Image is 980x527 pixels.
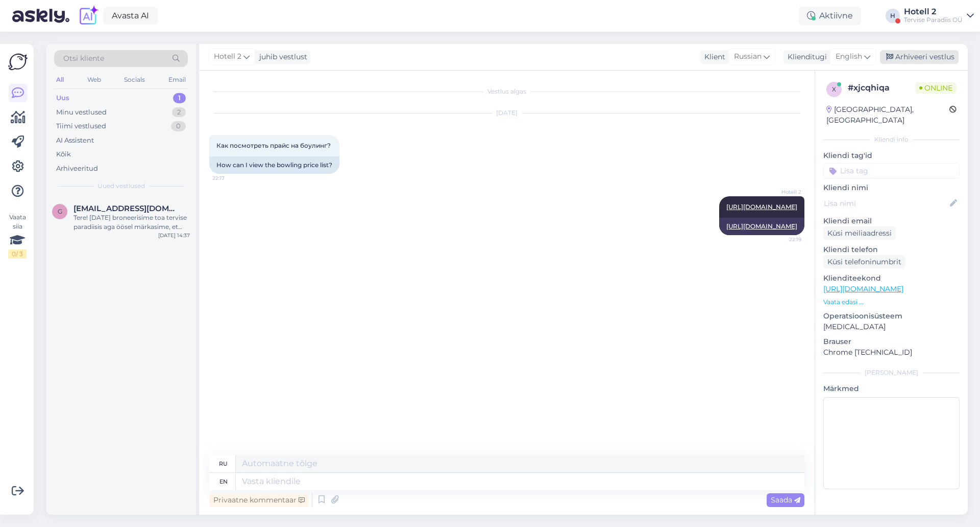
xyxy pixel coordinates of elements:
div: [DATE] 14:37 [158,232,190,239]
div: [DATE] [209,108,804,118]
p: Vaata edasi ... [823,297,960,307]
span: Otsi kliente [63,53,104,64]
div: 0 / 3 [8,249,27,259]
div: Kõik [56,149,71,159]
div: Klienditugi [783,52,827,62]
div: 1 [173,93,186,103]
div: Email [166,73,188,86]
div: Tiimi vestlused [56,121,106,131]
p: [MEDICAL_DATA] [823,322,960,332]
div: H [886,9,900,23]
div: juhib vestlust [255,52,307,62]
div: Küsi meiliaadressi [823,226,896,240]
a: [URL][DOMAIN_NAME] [726,203,797,211]
div: 2 [172,107,186,118]
span: Uued vestlused [97,181,145,191]
p: Klienditeekond [823,273,960,284]
span: Russian [734,51,762,62]
div: Socials [122,73,147,86]
span: x [832,85,836,93]
a: Avasta AI [103,7,158,25]
div: Privaatne kommentaar [209,493,309,507]
p: Kliendi email [823,216,960,226]
a: [URL][DOMAIN_NAME] [726,222,797,230]
div: Uus [56,93,69,103]
div: # xjcqhiqa [848,82,915,94]
div: Arhiveeritud [56,164,98,174]
div: en [219,473,228,490]
p: Kliendi tag'id [823,150,960,161]
p: Operatsioonisüsteem [823,311,960,322]
div: Tere! [DATE] broneerisime toa tervise paradiisis aga öösel märkasime, et meie broneeritd lai kahe... [73,213,190,232]
div: Vestlus algas [209,87,804,96]
p: Brauser [823,336,960,347]
p: Chrome [TECHNICAL_ID] [823,347,960,358]
div: Arhiveeri vestlus [880,50,959,64]
input: Lisa tag [823,163,960,178]
input: Lisa nimi [824,198,948,209]
span: Как посмотреть прайс на боулинг? [216,142,331,149]
span: 22:19 [763,236,801,243]
div: How can I view the bowling price list? [209,156,339,174]
a: [URL][DOMAIN_NAME] [823,284,903,293]
div: Tervise Paradiis OÜ [904,16,963,24]
a: Hotell 2Tervise Paradiis OÜ [904,8,974,24]
span: Saada [771,495,800,505]
div: 0 [171,121,186,131]
p: Kliendi nimi [823,182,960,193]
div: AI Assistent [56,135,94,146]
div: Klient [700,52,725,62]
div: Minu vestlused [56,107,107,118]
div: Aktiivne [799,7,861,25]
span: Hotell 2 [763,188,801,196]
span: Hotell 2 [214,51,241,62]
div: All [54,73,66,86]
span: gregorroop@gmail.com [73,204,180,213]
div: [GEOGRAPHIC_DATA], [GEOGRAPHIC_DATA] [826,104,949,126]
img: Askly Logo [8,52,28,72]
p: Märkmed [823,383,960,394]
img: explore-ai [78,5,99,27]
span: Online [915,82,957,94]
div: Web [85,73,103,86]
div: [PERSON_NAME] [823,368,960,377]
span: 22:17 [212,174,251,182]
p: Kliendi telefon [823,244,960,255]
span: English [836,51,862,62]
span: g [58,208,62,215]
div: Kliendi info [823,135,960,144]
div: Küsi telefoninumbrit [823,255,905,269]
div: ru [219,455,228,472]
div: Hotell 2 [904,8,963,16]
div: Vaata siia [8,213,27,259]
